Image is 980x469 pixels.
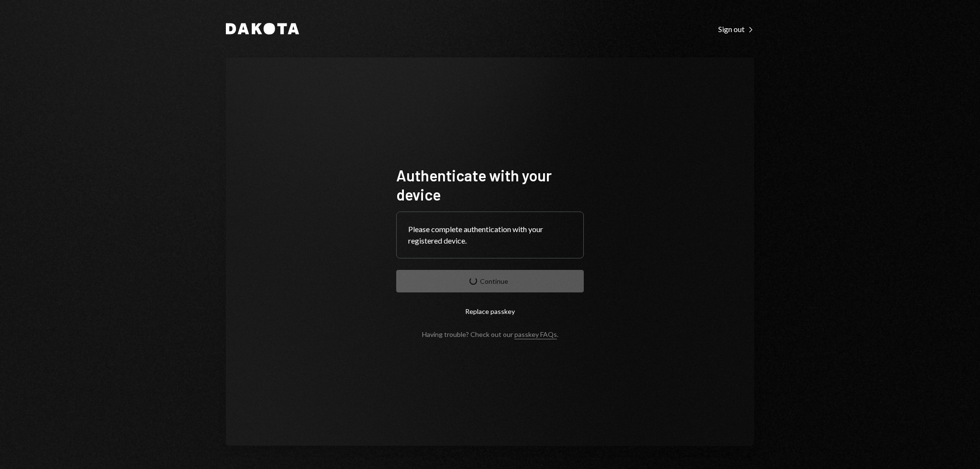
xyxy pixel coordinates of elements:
div: Please complete authentication with your registered device. [408,223,572,246]
div: Having trouble? Check out our . [422,330,558,338]
a: passkey FAQs [514,330,557,339]
a: Sign out [718,23,754,34]
button: Replace passkey [396,300,584,323]
div: Sign out [718,24,754,34]
h1: Authenticate with your device [396,166,584,204]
